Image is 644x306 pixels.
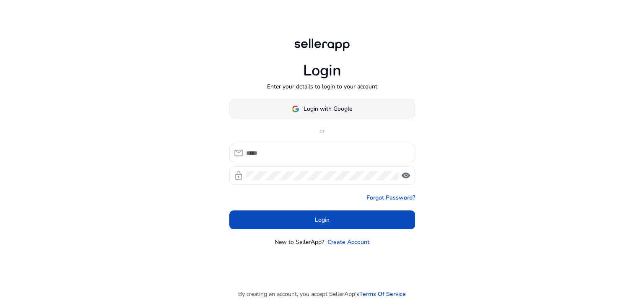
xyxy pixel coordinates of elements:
[401,171,411,181] span: visibility
[234,148,244,158] span: mail
[359,290,406,298] a: Terms Of Service
[234,171,244,181] span: lock
[229,127,415,135] p: or
[275,238,324,246] p: New to SellerApp?
[229,99,415,118] button: Login with Google
[267,82,377,91] p: Enter your details to login to your account
[303,62,341,80] h1: Login
[327,238,369,246] a: Create Account
[292,105,299,113] img: google-logo.svg
[229,210,415,229] button: Login
[315,215,330,224] span: Login
[366,193,415,202] a: Forgot Password?
[304,104,352,113] span: Login with Google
